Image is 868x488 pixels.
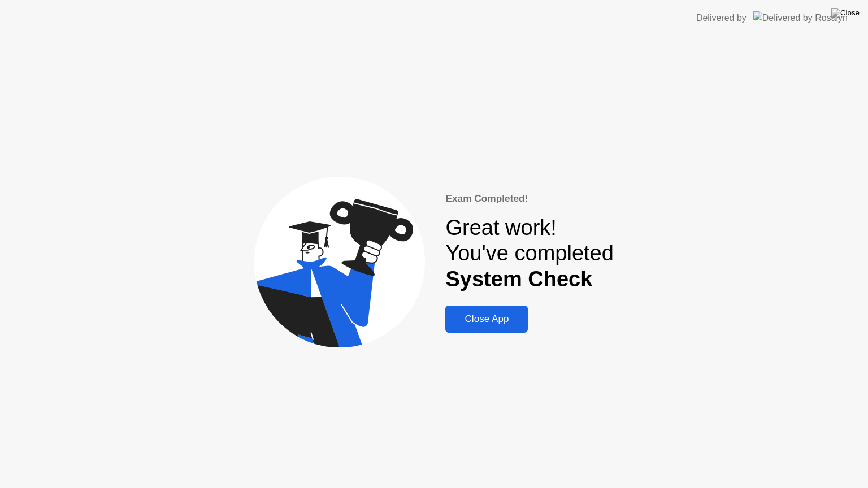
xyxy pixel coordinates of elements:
[445,267,592,291] b: System Check
[753,11,848,24] img: Delivered by Rosalyn
[449,313,524,325] div: Close App
[445,215,613,293] div: Great work! You've completed
[445,306,528,333] button: Close App
[445,191,613,206] div: Exam Completed!
[696,11,747,25] div: Delivered by
[831,8,860,18] img: Close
